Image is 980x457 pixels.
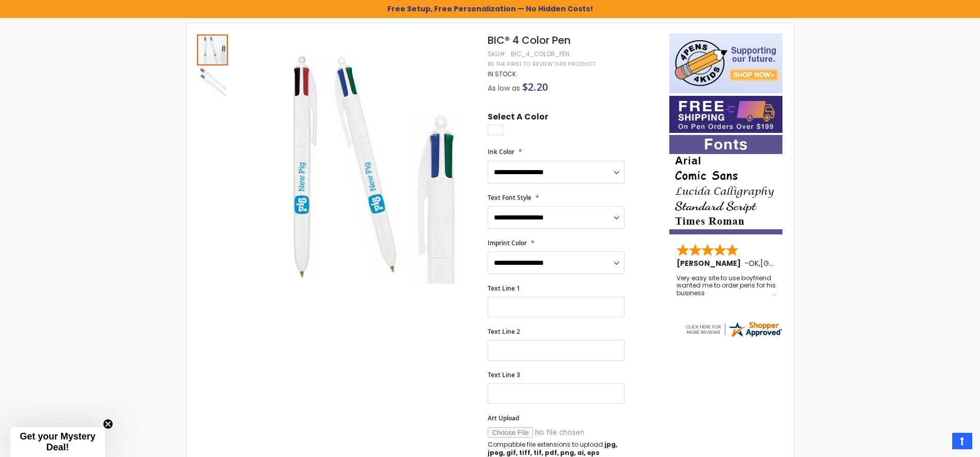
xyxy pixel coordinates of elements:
span: Text Line 2 [488,327,520,336]
div: BIC® 4 Color Pen [197,33,229,65]
span: OK [749,258,759,268]
button: Close teaser [103,419,113,429]
img: font-personalization-examples [669,135,782,234]
span: Art Upload [488,414,519,422]
span: $2.20 [522,80,548,94]
span: Imprint Color [488,239,527,247]
img: 4pens.com widget logo [684,320,783,338]
img: BIC® 4 Color Pen [197,66,228,97]
strong: SKU [488,49,507,58]
span: [PERSON_NAME] [676,258,744,268]
a: Be the first to review this product [488,60,596,68]
img: 4pens 4 kids [669,33,782,93]
a: 4pens.com certificate URL [684,332,783,341]
span: Text Font Style [488,193,531,202]
img: BIC® 4 Color Pen [239,48,474,284]
span: - , [744,258,836,268]
span: In stock [488,70,516,78]
div: White [488,125,503,135]
div: Get your Mystery Deal!Close teaser [10,427,105,457]
span: Text Line 3 [488,370,520,379]
p: Compatible file extensions to upload: [488,441,625,457]
strong: jpg, jpeg, gif, tiff, tif, pdf, png, ai, eps [488,440,617,457]
span: Select A Color [488,111,548,125]
div: bic_4_color_pen [511,50,569,58]
span: [GEOGRAPHIC_DATA] [760,258,836,268]
div: BIC® 4 Color Pen [197,65,228,97]
div: Very easy site to use boyfriend wanted me to order pens for his business [676,275,776,297]
div: Availability [488,70,516,78]
span: As low as [488,83,520,93]
a: Top [952,433,972,449]
span: BIC® 4 Color Pen [488,33,571,47]
span: Text Line 1 [488,284,520,293]
img: Free shipping on orders over $199 [669,96,782,133]
span: Ink Color [488,147,514,156]
span: Get your Mystery Deal! [20,431,95,452]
